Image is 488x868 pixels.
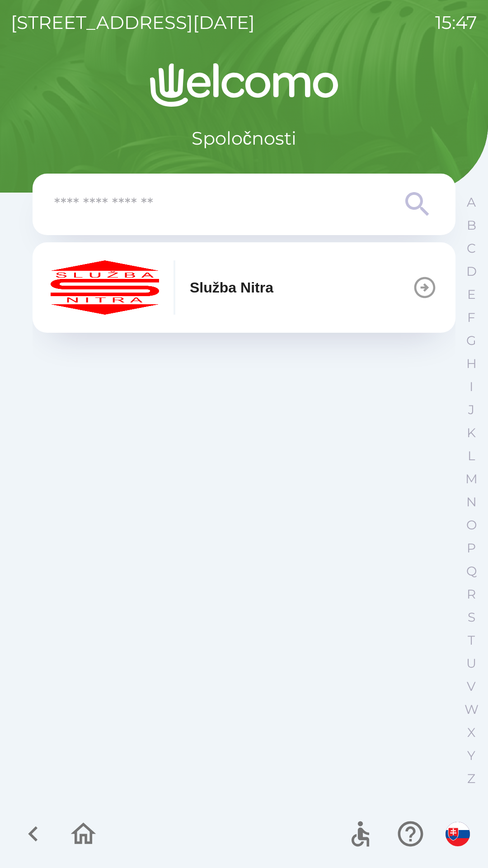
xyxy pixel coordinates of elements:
p: Q [466,563,477,579]
button: X [460,721,483,744]
p: N [466,494,477,510]
p: F [467,310,475,325]
p: M [465,471,478,487]
img: Logo [33,63,455,107]
p: I [469,379,473,395]
p: C [467,241,476,256]
p: K [467,425,476,441]
p: P [467,540,476,556]
button: A [460,191,483,214]
p: H [466,356,477,372]
button: E [460,283,483,306]
p: Služba Nitra [190,277,273,298]
p: U [466,656,476,671]
button: L [460,444,483,467]
button: D [460,260,483,283]
p: T [468,632,475,648]
button: N [460,491,483,514]
button: Služba Nitra [33,242,455,333]
button: C [460,237,483,260]
p: R [467,586,476,602]
button: M [460,467,483,491]
p: V [467,679,476,694]
button: P [460,537,483,560]
img: sk flag [446,822,470,846]
p: A [467,194,476,210]
p: 15:47 [435,9,477,36]
p: Z [467,771,475,787]
button: Y [460,744,483,767]
button: Z [460,767,483,790]
p: G [466,333,476,349]
button: W [460,698,483,721]
p: D [466,264,477,279]
p: B [467,217,476,233]
button: S [460,606,483,629]
p: X [467,725,475,741]
p: O [466,517,477,533]
button: U [460,652,483,675]
img: c55f63fc-e714-4e15-be12-dfeb3df5ea30.png [51,260,159,315]
p: Spoločnosti [192,125,296,152]
button: T [460,629,483,652]
button: J [460,398,483,421]
button: Q [460,560,483,583]
button: V [460,675,483,698]
button: R [460,583,483,606]
p: S [468,609,475,625]
button: F [460,306,483,329]
p: J [468,402,474,418]
p: E [467,287,476,302]
button: O [460,514,483,537]
p: [STREET_ADDRESS][DATE] [11,9,255,36]
button: I [460,375,483,398]
p: L [468,448,475,464]
button: K [460,421,483,444]
p: W [465,702,479,717]
p: Y [467,748,475,764]
button: B [460,214,483,237]
button: G [460,329,483,352]
button: H [460,352,483,375]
